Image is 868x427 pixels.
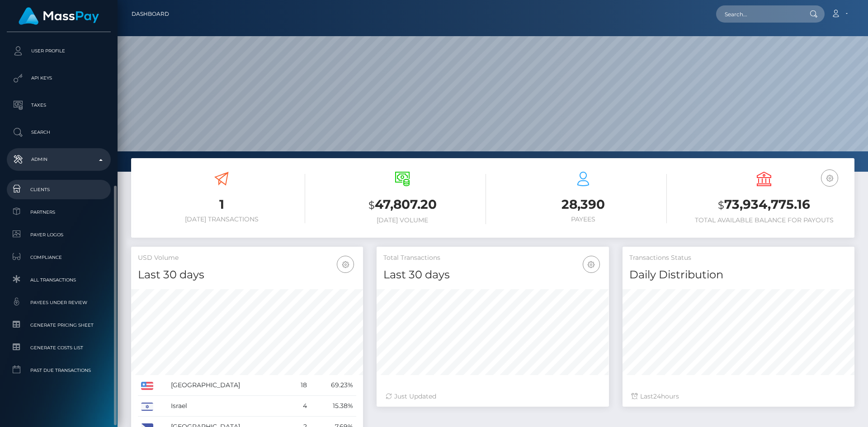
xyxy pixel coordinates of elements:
h5: USD Volume [138,253,356,263]
span: Compliance [10,252,107,263]
p: Admin [10,153,107,166]
a: User Profile [7,40,111,62]
a: Clients [7,180,111,199]
input: Search... [716,5,801,23]
a: Payer Logos [7,225,111,244]
span: Partners [10,207,107,217]
span: Payees under Review [10,297,107,308]
p: API Keys [10,71,107,85]
h5: Transactions Status [629,253,848,263]
a: Compliance [7,248,111,267]
a: Dashboard [132,5,169,23]
td: Israel [168,396,290,417]
span: Clients [10,184,107,195]
h3: 28,390 [500,196,667,213]
td: 15.38% [310,396,356,417]
small: $ [718,199,724,211]
h3: 47,807.20 [319,196,486,214]
div: Just Updated [386,392,599,401]
span: Payer Logos [10,230,107,240]
a: Payees under Review [7,293,111,312]
h6: Payees [500,216,667,223]
a: Partners [7,202,111,222]
h5: Total Transactions [383,253,602,263]
span: Past Due Transactions [10,365,107,375]
a: Generate Pricing Sheet [7,315,111,335]
h3: 73,934,775.16 [680,196,848,214]
p: Taxes [10,99,107,112]
p: Search [10,126,107,139]
a: All Transactions [7,270,111,290]
span: Generate Costs List [10,343,107,353]
a: Admin [7,148,111,171]
h4: Last 30 days [138,267,356,283]
td: 4 [290,396,310,417]
a: Search [7,121,111,144]
h6: [DATE] Transactions [138,216,305,223]
img: MassPay Logo [19,7,99,25]
div: Last hours [632,392,845,401]
td: [GEOGRAPHIC_DATA] [168,375,290,396]
span: 24 [653,392,661,400]
a: Taxes [7,94,111,117]
small: $ [368,199,375,211]
span: All Transactions [10,275,107,285]
a: Past Due Transactions [7,361,111,380]
h4: Last 30 days [383,267,602,283]
h3: 1 [138,196,305,213]
td: 18 [290,375,310,396]
a: API Keys [7,67,111,89]
h6: [DATE] Volume [319,216,486,224]
a: Generate Costs List [7,338,111,357]
h6: Total Available Balance for Payouts [680,216,848,224]
td: 69.23% [310,375,356,396]
h4: Daily Distribution [629,267,848,283]
span: Generate Pricing Sheet [10,320,107,330]
p: User Profile [10,44,107,58]
img: IL.png [141,403,153,411]
img: US.png [141,382,153,390]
